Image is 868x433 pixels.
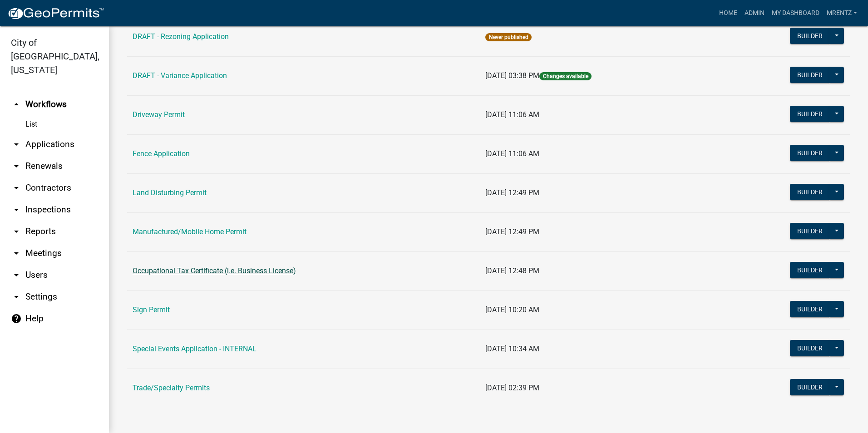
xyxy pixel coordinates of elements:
i: arrow_drop_down [11,270,22,280]
span: [DATE] 02:39 PM [485,384,539,392]
a: Mrentz [823,5,861,22]
button: Builder [790,262,830,278]
span: [DATE] 12:49 PM [485,188,539,197]
i: arrow_drop_up [11,99,22,110]
a: Driveway Permit [133,110,185,119]
a: Fence Application [133,149,190,158]
i: arrow_drop_down [11,248,22,259]
a: DRAFT - Variance Application [133,71,227,80]
span: [DATE] 11:06 AM [485,149,539,158]
i: arrow_drop_down [11,291,22,302]
a: Land Disturbing Permit [133,188,207,197]
span: [DATE] 10:34 AM [485,344,539,353]
a: Sign Permit [133,305,170,314]
i: help [11,313,22,324]
button: Builder [790,340,830,356]
i: arrow_drop_down [11,161,22,172]
a: Occupational Tax Certificate (i.e. Business License) [133,266,296,275]
i: arrow_drop_down [11,204,22,215]
i: arrow_drop_down [11,182,22,193]
button: Builder [790,223,830,239]
button: Builder [790,301,830,317]
i: arrow_drop_down [11,226,22,237]
span: [DATE] 11:06 AM [485,110,539,119]
button: Builder [790,28,830,44]
a: Trade/Specialty Permits [133,384,210,392]
i: arrow_drop_down [11,139,22,150]
button: Builder [790,145,830,161]
a: DRAFT - Rezoning Application [133,32,229,41]
span: [DATE] 12:49 PM [485,227,539,236]
span: Changes available [539,72,591,80]
span: [DATE] 10:20 AM [485,305,539,314]
button: Builder [790,379,830,395]
span: [DATE] 12:48 PM [485,266,539,275]
span: [DATE] 03:38 PM [485,71,539,80]
button: Builder [790,106,830,122]
a: My Dashboard [768,5,823,22]
a: Admin [741,5,768,22]
span: Never published [485,33,531,41]
a: Home [715,5,741,22]
button: Builder [790,67,830,83]
button: Builder [790,184,830,200]
a: Special Events Application - INTERNAL [133,344,256,353]
a: Manufactured/Mobile Home Permit [133,227,247,236]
